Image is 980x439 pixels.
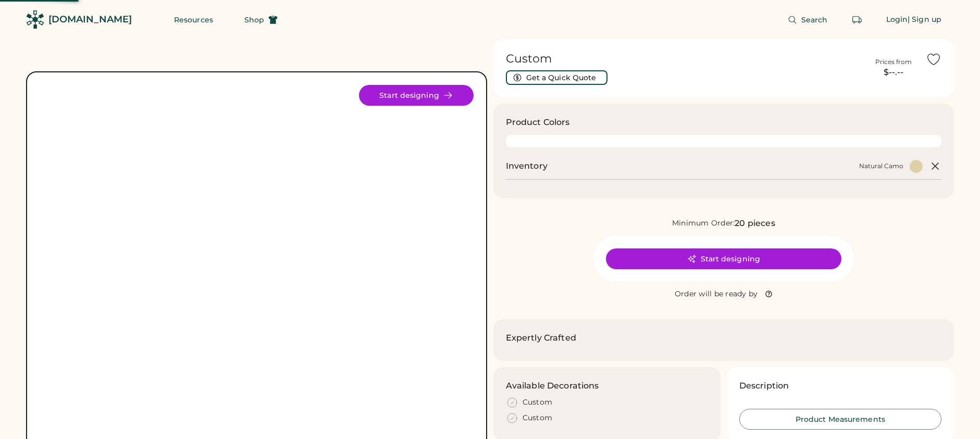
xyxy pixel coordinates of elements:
h3: Available Decorations [506,380,599,392]
img: Rendered Logo - Screens [26,10,44,29]
h3: Description [739,380,789,392]
div: Custom [523,397,553,408]
div: Natural Camo [859,162,903,170]
div: Minimum Order: [672,218,735,229]
h2: Expertly Crafted [506,332,576,344]
button: Get a Quick Quote [506,70,607,85]
button: Shop [232,9,290,30]
span: Shop [244,16,264,23]
button: Product Measurements [739,409,941,430]
div: Custom [523,413,553,423]
div: | Sign up [908,15,941,25]
div: 20 pieces [735,217,775,230]
h3: Product Colors [506,116,570,129]
h2: Inventory [506,160,548,172]
button: Start designing [606,248,841,269]
button: Search [775,9,840,30]
button: Start designing [359,85,474,106]
div: Login [886,15,908,25]
span: Search [801,16,828,23]
button: Retrieve an order [847,9,867,30]
div: Prices from [875,58,912,66]
button: Resources [162,9,226,30]
div: Order will be ready by [675,289,758,299]
div: [DOMAIN_NAME] [48,13,132,26]
h1: Custom [506,52,862,66]
div: $--.-- [867,66,920,79]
